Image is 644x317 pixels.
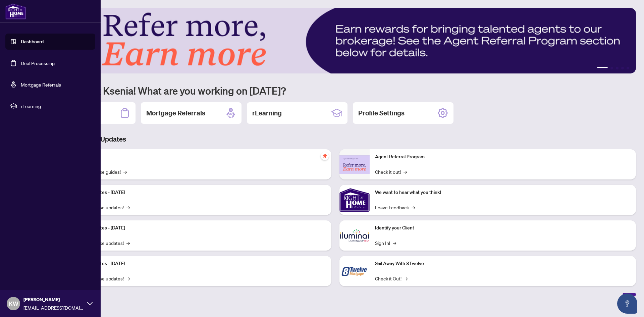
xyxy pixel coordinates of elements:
h1: Welcome back Ksenia! What are you working on [DATE]? [35,84,636,97]
p: Sail Away With 8Twelve [375,260,631,267]
img: Identify your Client [339,220,370,251]
a: Leave Feedback→ [375,204,415,211]
button: 5 [627,67,629,69]
button: 4 [621,67,624,69]
span: → [404,275,408,282]
p: Self-Help [70,153,326,161]
p: We want to hear what you think! [375,189,631,196]
p: Identify your Client [375,224,631,232]
span: → [404,168,407,175]
img: We want to hear what you think! [339,185,370,215]
h3: Brokerage & Industry Updates [35,135,636,144]
h2: rLearning [252,108,282,118]
span: KW [9,299,18,308]
a: Check it out!→ [375,168,407,175]
span: pushpin [321,152,329,160]
button: 2 [610,67,613,69]
button: Open asap [617,294,637,314]
p: Agent Referral Program [375,153,631,161]
span: [PERSON_NAME] [23,296,84,303]
p: Platform Updates - [DATE] [70,224,326,232]
button: 3 [616,67,619,69]
button: 1 [597,67,608,69]
a: Deal Processing [21,60,55,66]
p: Platform Updates - [DATE] [70,260,326,267]
p: Platform Updates - [DATE] [70,189,326,196]
span: → [123,168,127,175]
span: [EMAIL_ADDRESS][DOMAIN_NAME] [23,304,84,311]
span: → [126,204,130,211]
span: → [126,239,130,247]
span: → [412,204,415,211]
a: Check it Out!→ [375,275,408,282]
img: logo [5,3,26,19]
span: → [393,239,396,247]
a: Dashboard [21,39,44,45]
a: Mortgage Referrals [21,82,61,88]
a: Sign In!→ [375,239,396,247]
span: rLearning [21,102,91,110]
h2: Profile Settings [358,108,405,118]
img: Slide 0 [35,8,636,73]
span: → [126,275,130,282]
img: Agent Referral Program [339,155,370,174]
img: Sail Away With 8Twelve [339,256,370,286]
h2: Mortgage Referrals [146,108,205,118]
